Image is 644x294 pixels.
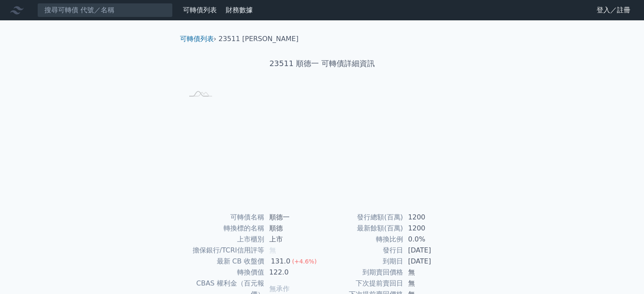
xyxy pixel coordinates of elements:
[183,256,264,267] td: 最新 CB 收盤價
[183,223,264,234] td: 轉換標的名稱
[183,212,264,223] td: 可轉債名稱
[183,267,264,278] td: 轉換價值
[322,267,403,278] td: 到期賣回價格
[322,256,403,267] td: 到期日
[322,223,403,234] td: 最新餘額(百萬)
[264,234,322,245] td: 上市
[322,212,403,223] td: 發行總額(百萬)
[590,3,637,17] a: 登入／註冊
[322,234,403,245] td: 轉換比例
[183,245,264,256] td: 擔保銀行/TCRI信用評等
[403,223,461,234] td: 1200
[264,223,322,234] td: 順德
[183,6,217,14] a: 可轉債列表
[322,245,403,256] td: 發行日
[403,245,461,256] td: [DATE]
[403,278,461,289] td: 無
[322,278,403,289] td: 下次提前賣回日
[269,285,290,293] span: 無承作
[37,3,173,17] input: 搜尋可轉債 代號／名稱
[269,256,292,267] div: 131.0
[403,212,461,223] td: 1200
[180,35,214,43] a: 可轉債列表
[180,34,216,44] li: ›
[183,234,264,245] td: 上市櫃別
[403,267,461,278] td: 無
[269,246,276,254] span: 無
[226,6,253,14] a: 財務數據
[403,256,461,267] td: [DATE]
[403,234,461,245] td: 0.0%
[264,212,322,223] td: 順德一
[218,34,299,44] li: 23511 [PERSON_NAME]
[173,58,471,69] h1: 23511 順德一 可轉債詳細資訊
[292,258,317,265] span: (+4.6%)
[264,267,322,278] td: 122.0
